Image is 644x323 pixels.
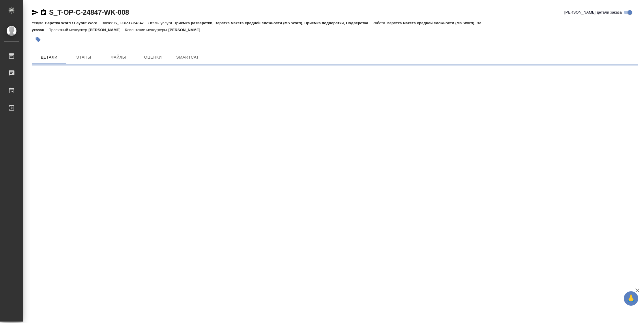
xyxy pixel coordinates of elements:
[624,291,638,306] button: 🙏
[32,21,45,25] p: Услуга
[173,21,372,25] p: Приемка разверстки, Верстка макета средней сложности (MS Word), Приемка подверстки, Подверстка
[45,21,102,25] p: Верстка Word / Layout Word
[125,28,169,32] p: Клиентские менеджеры
[89,28,125,32] p: [PERSON_NAME]
[626,292,636,305] span: 🙏
[48,28,88,32] p: Проектный менеджер
[35,54,63,61] span: Детали
[32,9,39,16] button: Скопировать ссылку для ЯМессенджера
[104,54,132,61] span: Файлы
[148,21,173,25] p: Этапы услуги
[168,28,205,32] p: [PERSON_NAME]
[114,21,148,25] p: S_T-OP-C-24847
[564,10,622,15] span: [PERSON_NAME] детали заказа
[372,21,387,25] p: Работа
[139,54,167,61] span: Оценки
[174,54,201,61] span: SmartCat
[32,33,44,46] button: Добавить тэг
[70,54,98,61] span: Этапы
[102,21,114,25] p: Заказ:
[40,9,47,16] button: Скопировать ссылку
[49,8,129,16] a: S_T-OP-C-24847-WK-008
